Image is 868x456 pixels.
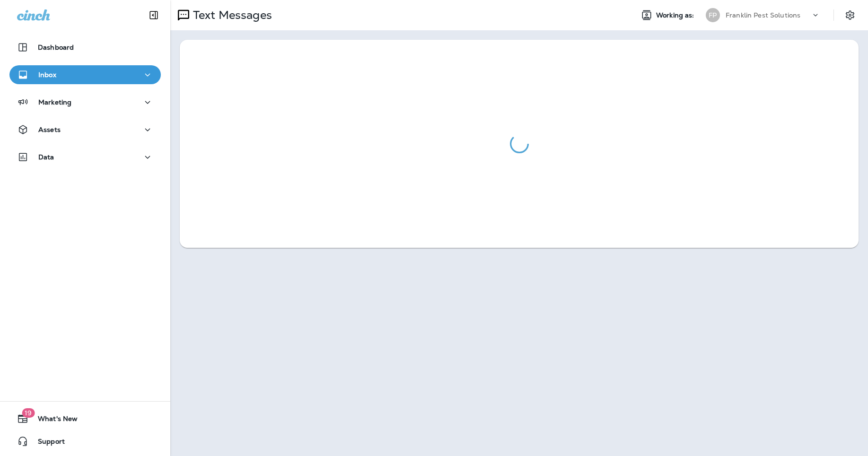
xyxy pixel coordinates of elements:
p: Marketing [38,98,71,106]
p: Assets [38,126,61,133]
button: Marketing [9,93,161,112]
p: Text Messages [189,8,272,22]
button: Dashboard [9,38,161,57]
p: Data [38,153,54,161]
button: Collapse Sidebar [140,6,167,25]
button: Support [9,432,161,451]
div: FP [706,8,720,22]
p: Franklin Pest Solutions [726,11,800,19]
span: What's New [28,415,78,426]
span: Working as: [656,11,696,19]
p: Dashboard [38,44,74,51]
span: 19 [22,408,35,418]
button: Inbox [9,65,161,84]
button: Data [9,148,161,167]
button: Settings [842,7,859,24]
button: Assets [9,120,161,139]
span: Support [28,438,65,449]
button: 19What's New [9,409,161,428]
p: Inbox [38,71,56,79]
